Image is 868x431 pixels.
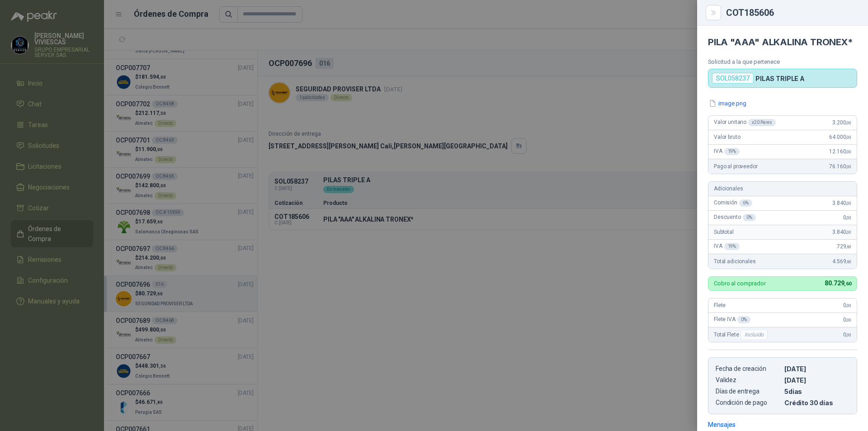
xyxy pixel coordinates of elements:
span: ,00 [846,201,851,206]
span: Subtotal [714,229,734,235]
h4: PILA "AAA" ALKALINA TRONEX* [708,37,857,47]
p: PILAS TRIPLE A [755,75,805,82]
span: Flete [714,302,726,308]
div: Adicionales [708,182,857,196]
p: Fecha de creación [716,365,781,373]
span: ,00 [846,215,851,220]
div: x 20 Pares [748,119,776,126]
p: Solicitud a la que pertenece [708,58,857,65]
div: 0 % [743,214,756,221]
span: Valor unitario [714,119,776,126]
span: Comisión [714,199,752,207]
p: 5 dias [784,388,849,395]
div: SOL058237 [712,73,754,84]
span: Flete IVA [714,316,750,323]
div: 6 % [739,199,752,207]
span: 64.000 [829,134,851,140]
span: ,00 [846,120,851,125]
span: 0 [843,214,851,221]
div: Mensajes [708,420,736,430]
span: 729 [837,243,851,250]
button: Close [708,7,719,18]
span: 12.160 [829,148,851,155]
span: ,00 [846,230,851,235]
div: 19 % [724,148,740,155]
span: ,00 [846,135,851,140]
span: IVA [714,148,740,155]
p: Cobro al comprador [714,280,766,286]
div: Incluido [741,329,768,340]
button: image.png [708,99,747,108]
p: Validez [716,376,781,384]
span: ,60 [846,259,851,264]
span: ,00 [846,164,851,169]
span: IVA [714,243,740,250]
span: Total Flete [714,329,769,340]
p: Crédito 30 días [784,399,849,407]
span: 76.160 [829,163,851,170]
p: Condición de pago [716,399,781,407]
p: Días de entrega [716,388,781,395]
span: 0 [843,302,851,308]
span: ,60 [844,281,851,287]
span: ,00 [846,303,851,308]
p: [DATE] [784,376,849,384]
span: Valor bruto [714,134,740,140]
span: 80.729 [825,279,851,287]
span: ,00 [846,317,851,322]
div: COT185606 [726,8,857,17]
span: 0 [843,317,851,323]
div: 19 % [724,243,740,250]
div: Total adicionales [708,254,857,269]
span: 4.569 [832,258,851,265]
span: 3.840 [832,229,851,235]
span: ,60 [846,244,851,249]
span: ,00 [846,332,851,337]
span: Pago al proveedor [714,163,758,170]
div: 0 % [737,316,750,323]
span: 3.200 [832,119,851,126]
p: [DATE] [784,365,849,373]
span: ,00 [846,149,851,154]
span: Descuento [714,214,756,221]
span: 0 [843,332,851,338]
span: 3.840 [832,200,851,206]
